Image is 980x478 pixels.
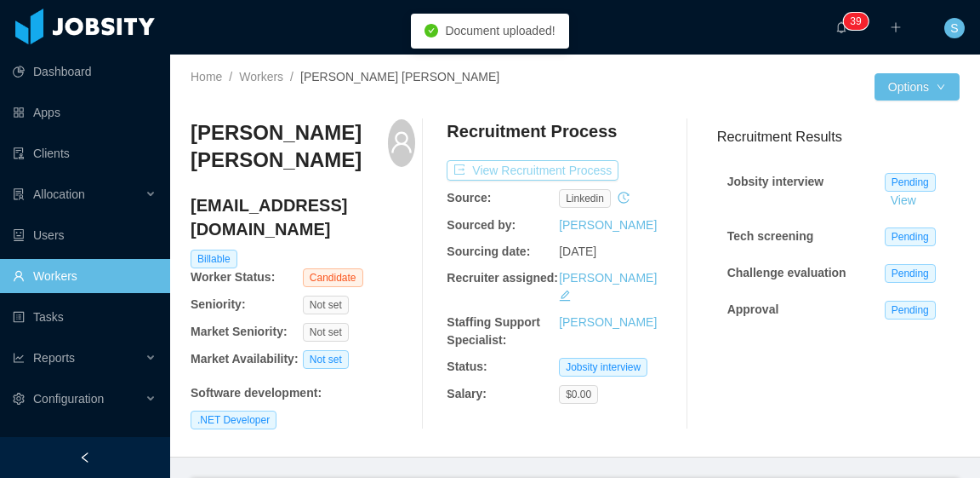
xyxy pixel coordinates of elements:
[950,18,958,38] span: S
[447,164,618,177] a: icon: exportView Recruitment Process
[191,193,415,241] h4: [EMAIL_ADDRESS][DOMAIN_NAME]
[447,218,516,232] b: Sourced by:
[191,270,275,284] b: Worker Status:
[191,119,388,175] h3: [PERSON_NAME] [PERSON_NAME]
[13,55,157,89] a: icon: pie-chartDashboard
[290,70,293,84] span: /
[33,187,85,201] span: Allocation
[303,323,349,342] span: Not set
[239,70,283,84] a: Workers
[559,290,571,302] i: icon: edit
[445,24,555,37] span: Document uploaded!
[727,229,814,243] strong: Tech screening
[191,386,322,400] b: Software development :
[390,130,413,154] i: icon: user
[559,358,647,377] span: Jobsity interview
[447,271,558,285] b: Recruiter assigned:
[447,315,540,347] b: Staffing Support Specialist:
[885,173,936,192] span: Pending
[300,70,499,84] span: [PERSON_NAME] [PERSON_NAME]
[885,264,936,283] span: Pending
[191,352,299,366] b: Market Availability:
[618,192,630,204] i: icon: history
[843,13,868,30] sup: 39
[559,189,611,208] span: linkedin
[717,126,960,147] h3: Recruitment Results
[33,392,104,406] span: Configuration
[13,95,157,130] a: icon: appstoreApps
[890,21,902,33] i: icon: plus
[191,411,276,429] span: .NET Developer
[33,351,75,365] span: Reports
[303,350,349,369] span: Not set
[727,266,846,279] strong: Challenge evaluation
[559,245,596,258] span: [DATE]
[885,193,922,207] a: View
[850,13,856,30] p: 3
[875,73,960,101] button: Optionsicon: down
[13,259,157,293] a: icon: userWorkers
[447,160,618,181] button: icon: exportView Recruitment Process
[559,315,657,329] a: [PERSON_NAME]
[303,296,349,314] span: Not set
[191,250,237,268] span: Billable
[447,360,487,373] b: Status:
[727,302,779,316] strong: Approval
[727,175,824,188] strong: Jobsity interview
[885,301,936,320] span: Pending
[13,393,25,405] i: icon: setting
[13,136,157,170] a: icon: auditClients
[424,24,438,37] i: icon: check-circle
[559,218,657,232] a: [PERSON_NAME]
[303,268,363,287] span: Candidate
[191,297,246,311] b: Seniority:
[447,191,491,204] b: Source:
[13,300,157,334] a: icon: profileTasks
[835,21,847,33] i: icon: bell
[447,387,487,400] b: Salary:
[559,271,657,285] a: [PERSON_NAME]
[559,385,598,404] span: $0.00
[13,352,25,364] i: icon: line-chart
[191,325,288,338] b: Market Seniority:
[13,218,157,252] a: icon: robotUsers
[885,227,936,246] span: Pending
[856,13,862,30] p: 9
[447,119,617,143] h4: Recruitment Process
[229,70,232,84] span: /
[191,70,222,84] a: Home
[13,188,25,200] i: icon: solution
[447,245,530,258] b: Sourcing date:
